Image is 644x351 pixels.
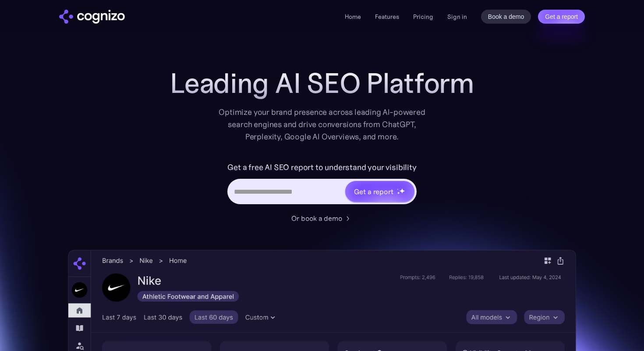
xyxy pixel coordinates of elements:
[227,160,416,174] label: Get a free AI SEO report to understand your visibility
[291,213,342,223] div: Or book a demo
[399,188,405,194] img: star
[59,10,125,24] a: home
[344,180,415,203] a: Get a reportstarstarstar
[345,13,361,21] a: Home
[170,67,474,99] h1: Leading AI SEO Platform
[413,13,433,21] a: Pricing
[397,188,398,190] img: star
[375,13,399,21] a: Features
[538,10,585,24] a: Get a report
[214,106,430,143] div: Optimize your brand presence across leading AI-powered search engines and drive conversions from ...
[481,10,531,24] a: Book a demo
[291,213,353,223] a: Or book a demo
[227,160,416,209] form: Hero URL Input Form
[447,11,467,22] a: Sign in
[397,191,400,195] img: star
[354,186,393,197] div: Get a report
[59,10,125,24] img: cognizo logo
